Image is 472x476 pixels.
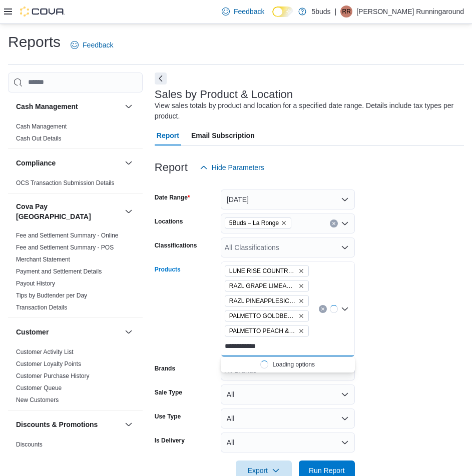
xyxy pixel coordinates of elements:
[20,6,65,16] img: Cova
[196,157,268,177] button: Hide Parameters
[83,40,113,50] span: Feedback
[155,72,167,84] button: Next
[16,291,87,299] span: Tips by Budtender per Day
[16,123,67,130] a: Cash Management
[218,1,268,21] a: Feedback
[16,134,62,142] span: Cash Out Details
[234,6,264,16] span: Feedback
[319,305,327,313] button: Clear input
[16,304,67,311] a: Transaction Details
[16,292,87,299] a: Tips by Budtender per Day
[155,412,181,420] label: Use Type
[155,100,459,121] div: View sales totals by product and location for a specified date range. Details include tax types p...
[155,265,181,273] label: Products
[342,5,351,17] span: RR
[341,243,349,251] button: Open list of options
[16,303,67,311] span: Transaction Details
[16,348,74,355] a: Customer Activity List
[298,298,304,304] button: Remove RAZL PINEAPPLESICLE CART 1ML from selection in this group
[16,441,43,448] a: Discounts
[281,220,287,226] button: Remove 5Buds – La Ronge from selection in this group
[298,283,304,289] button: Remove RAZL GRAPE LIMEADE CART 1ML from selection in this group
[16,348,74,356] span: Customer Activity List
[16,384,62,391] a: Customer Queue
[123,157,135,169] button: Compliance
[155,436,185,444] label: Is Delivery
[16,158,56,168] h3: Compliance
[16,280,55,287] a: Payout History
[16,135,62,142] a: Cash Out Details
[155,193,190,201] label: Date Range
[298,268,304,274] button: Remove LUNE RISE COUNTRY COOKIES PR 28X0.5G from selection in this group
[272,360,315,368] div: Loading options
[221,408,355,428] button: All
[123,418,135,430] button: Discounts & Promotions
[8,229,143,317] div: Cova Pay [GEOGRAPHIC_DATA]
[16,255,70,263] span: Merchant Statement
[157,125,179,145] span: Report
[16,360,81,367] a: Customer Loyalty Points
[298,328,304,334] button: Remove PALMETTO PEACH & LEMONADE 3IN1 DISP. PEN 1ML from selection in this group
[16,244,114,251] a: Fee and Settlement Summary - POS
[225,280,309,291] span: RAZL GRAPE LIMEADE CART 1ML
[16,384,62,392] span: Customer Queue
[309,465,345,475] span: Run Report
[225,265,309,276] span: LUNE RISE COUNTRY COOKIES PR 28X0.5G
[229,266,296,276] span: LUNE RISE COUNTRY COOKIES PR 28X0.5G
[272,6,293,17] input: Dark Mode
[225,325,309,336] span: PALMETTO PEACH & LEMONADE 3IN1 DISP. PEN 1ML
[340,5,352,17] div: Riel Runningaround
[155,388,182,396] label: Sale Type
[16,419,121,429] button: Discounts & Promotions
[16,396,59,403] a: New Customers
[341,305,349,313] button: Close list of options
[16,440,43,448] span: Discounts
[335,5,337,17] p: |
[16,396,59,404] span: New Customers
[16,243,114,251] span: Fee and Settlement Summary - POS
[16,327,121,337] button: Customer
[16,201,121,221] button: Cova Pay [GEOGRAPHIC_DATA]
[16,179,115,187] span: OCS Transaction Submission Details
[155,161,188,173] h3: Report
[16,419,98,429] h3: Discounts & Promotions
[311,5,330,17] p: 5buds
[155,88,293,100] h3: Sales by Product & Location
[16,232,119,239] a: Fee and Settlement Summary - Online
[229,218,279,228] span: 5Buds – La Ronge
[16,279,55,287] span: Payout History
[225,310,309,321] span: PALMETTO GOLDBERRY 28G
[221,189,355,209] button: [DATE]
[155,364,175,372] label: Brands
[229,311,296,321] span: PALMETTO GOLDBERRY 28G
[356,5,464,17] p: [PERSON_NAME] Runningaround
[16,372,90,380] span: Customer Purchase History
[16,158,121,168] button: Compliance
[221,384,355,404] button: All
[16,122,67,130] span: Cash Management
[8,177,143,193] div: Compliance
[16,256,70,263] a: Merchant Statement
[123,100,135,112] button: Cash Management
[16,101,78,111] h3: Cash Management
[341,219,349,227] button: Open list of options
[8,32,61,52] h1: Reports
[221,432,355,452] button: All
[298,313,304,319] button: Remove PALMETTO GOLDBERRY 28G from selection in this group
[330,219,338,227] button: Clear input
[229,281,296,291] span: RAZL GRAPE LIMEADE CART 1ML
[229,296,296,306] span: RAZL PINEAPPLESICLE CART 1ML
[16,179,115,186] a: OCS Transaction Submission Details
[16,268,102,275] a: Payment and Settlement Details
[212,162,264,172] span: Hide Parameters
[225,217,291,228] span: 5Buds – La Ronge
[16,372,90,379] a: Customer Purchase History
[155,241,197,249] label: Classifications
[16,231,119,239] span: Fee and Settlement Summary - Online
[123,205,135,217] button: Cova Pay [GEOGRAPHIC_DATA]
[229,326,296,336] span: PALMETTO PEACH & LEMONADE 3IN1 DISP. PEN 1ML
[16,267,102,275] span: Payment and Settlement Details
[16,327,49,337] h3: Customer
